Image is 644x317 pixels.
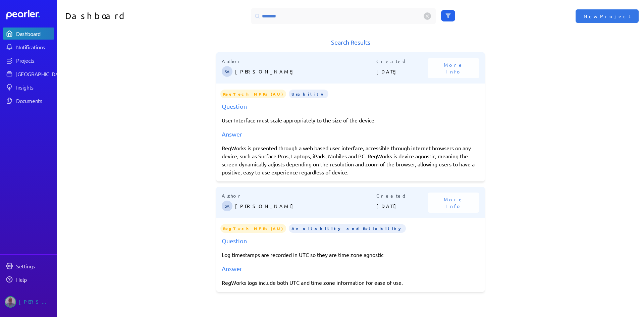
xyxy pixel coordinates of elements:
div: Documents [16,97,54,104]
a: [GEOGRAPHIC_DATA] [3,68,54,80]
img: Jason Riches [5,296,16,308]
p: [PERSON_NAME] [235,65,376,78]
a: Help [3,273,54,285]
span: RegTech NFRs (AU) [220,224,286,233]
div: Insights [16,84,54,91]
div: [GEOGRAPHIC_DATA] [16,70,66,77]
span: Usability [289,90,328,98]
button: More Info [428,58,479,78]
p: Created [376,58,428,65]
h1: Dashboard [65,8,204,24]
p: User Interface must scale appropriately to the size of the device. [222,116,479,124]
span: Steve Ackermann [222,66,232,77]
div: Question [222,102,479,111]
p: Created [376,192,428,199]
span: Availability and Reliability [289,224,406,233]
div: Settings [16,263,54,269]
div: RegWorks logs include both UTC and time zone information for ease of use. [222,278,479,286]
button: More Info [428,193,479,213]
div: Dashboard [16,30,54,37]
span: RegTech NFRs (AU) [220,90,286,98]
p: [DATE] [376,65,428,78]
p: [PERSON_NAME] [235,199,376,213]
div: Answer [222,264,479,273]
p: [DATE] [376,199,428,213]
div: Help [16,276,54,283]
div: [PERSON_NAME] [19,296,52,308]
a: Jason Riches's photo[PERSON_NAME] [3,294,54,310]
a: Projects [3,54,54,66]
div: Notifications [16,44,54,50]
p: Log timestamps are recorded in UTC so they are time zone agnostic [222,251,479,259]
a: Insights [3,81,54,93]
h1: Search Results [216,38,485,47]
div: Projects [16,57,54,64]
button: New Project [576,9,639,23]
a: Settings [3,260,54,272]
div: RegWorks is presented through a web based user interface, accessible through internet browsers on... [222,144,479,176]
span: More Info [436,196,471,209]
div: Question [222,236,479,245]
div: Answer [222,129,479,139]
a: Dashboard [6,10,54,19]
span: More Info [436,61,471,75]
p: Author [222,58,376,65]
a: Notifications [3,41,54,53]
p: Author [222,192,376,199]
span: Steve Ackermann [222,201,232,211]
span: New Project [584,13,631,19]
a: Documents [3,95,54,107]
a: Dashboard [3,28,54,40]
